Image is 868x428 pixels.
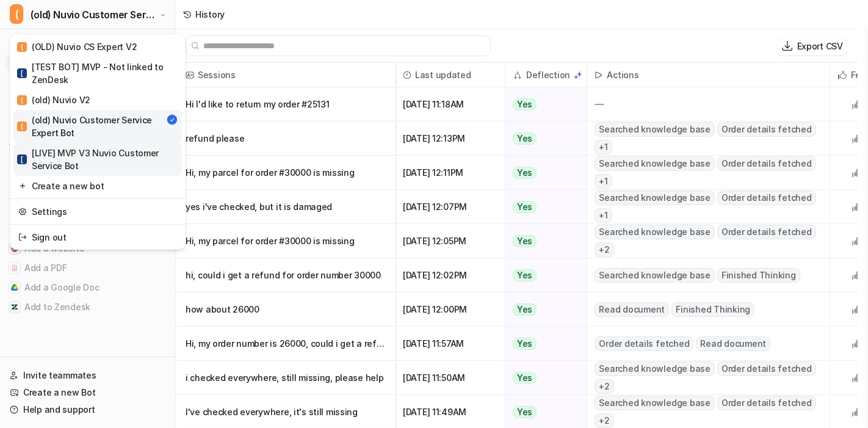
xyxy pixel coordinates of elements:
img: reset [18,231,27,244]
span: ( [17,42,27,52]
img: reset [18,180,27,192]
div: (old) Nuvio V2 [17,93,90,106]
span: [ [17,68,27,78]
div: (OLD) Nuvio CS Expert V2 [17,40,137,53]
span: ( [17,95,27,105]
div: [TEST BOT] MVP - Not linked to ZenDesk [17,60,178,86]
a: Settings [13,201,182,222]
a: Create a new bot [13,176,182,196]
div: (old) Nuvio Customer Service Expert Bot [17,114,166,139]
span: [ [17,154,27,164]
span: ( [17,122,27,131]
img: reset [18,205,27,218]
span: (old) Nuvio Customer Service Expert Bot [31,6,157,23]
div: ((old) Nuvio Customer Service Expert Bot [10,34,186,250]
a: Sign out [13,227,182,247]
span: ( [10,4,23,24]
div: [LIVE] MVP V3 Nuvio Customer Service Bot [17,147,178,172]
